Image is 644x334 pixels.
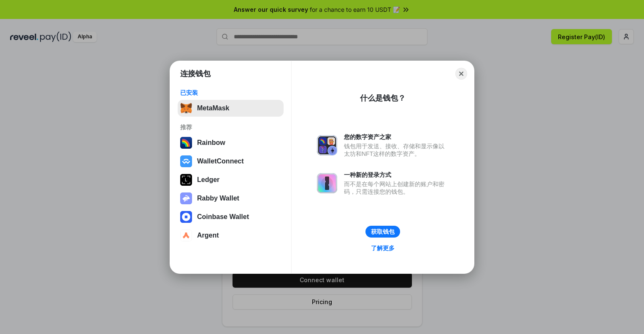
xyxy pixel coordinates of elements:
img: svg+xml,%3Csvg%20xmlns%3D%22http%3A%2F%2Fwww.w3.org%2F2000%2Fsvg%22%20fill%3D%22none%22%20viewBox... [317,173,337,193]
div: WalletConnect [197,158,244,165]
div: 而不是在每个网站上创建新的账户和密码，只需连接您的钱包。 [344,180,449,195]
img: svg+xml,%3Csvg%20width%3D%22120%22%20height%3D%22120%22%20viewBox%3D%220%200%20120%20120%22%20fil... [180,137,192,149]
div: 一种新的登录方式 [344,171,449,179]
div: Argent [197,232,219,239]
img: svg+xml,%3Csvg%20width%3D%2228%22%20height%3D%2228%22%20viewBox%3D%220%200%2028%2028%22%20fill%3D... [180,211,192,223]
button: Rainbow [178,134,284,151]
div: 您的数字资产之家 [344,133,449,141]
div: 已安装 [180,89,281,96]
img: svg+xml,%3Csvg%20xmlns%3D%22http%3A%2F%2Fwww.w3.org%2F2000%2Fsvg%22%20fill%3D%22none%22%20viewBox... [317,135,337,155]
div: MetaMask [197,104,229,112]
button: Ledger [178,171,284,188]
img: svg+xml,%3Csvg%20width%3D%2228%22%20height%3D%2228%22%20viewBox%3D%220%200%2028%2028%22%20fill%3D... [180,230,192,241]
img: svg+xml,%3Csvg%20xmlns%3D%22http%3A%2F%2Fwww.w3.org%2F2000%2Fsvg%22%20width%3D%2228%22%20height%3... [180,174,192,186]
div: 获取钱包 [371,228,395,235]
button: Close [455,68,467,80]
button: Coinbase Wallet [178,208,284,225]
button: Rabby Wallet [178,190,284,207]
div: 钱包用于发送、接收、存储和显示像以太坊和NFT这样的数字资产。 [344,142,449,158]
img: svg+xml,%3Csvg%20width%3D%2228%22%20height%3D%2228%22%20viewBox%3D%220%200%2028%2028%22%20fill%3D... [180,155,192,167]
div: Coinbase Wallet [197,213,249,221]
div: Rabby Wallet [197,195,239,202]
div: 什么是钱包？ [360,93,406,103]
button: 获取钱包 [365,226,400,238]
div: Ledger [197,176,219,184]
button: Argent [178,227,284,244]
a: 了解更多 [366,243,400,254]
div: 推荐 [180,123,281,131]
div: 了解更多 [371,244,395,252]
h1: 连接钱包 [180,69,211,79]
img: svg+xml,%3Csvg%20fill%3D%22none%22%20height%3D%2233%22%20viewBox%3D%220%200%2035%2033%22%20width%... [180,102,192,114]
div: Rainbow [197,139,225,147]
button: WalletConnect [178,153,284,170]
img: svg+xml,%3Csvg%20xmlns%3D%22http%3A%2F%2Fwww.w3.org%2F2000%2Fsvg%22%20fill%3D%22none%22%20viewBox... [180,192,192,204]
button: MetaMask [178,100,284,117]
